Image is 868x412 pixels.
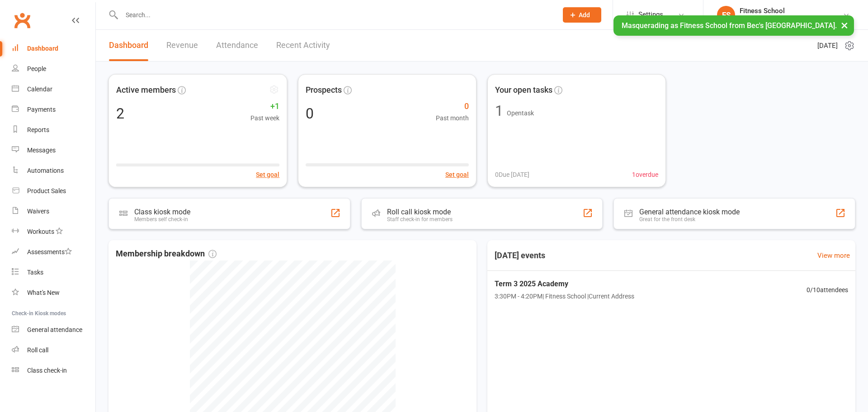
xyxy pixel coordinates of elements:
a: Payments [12,99,95,120]
a: Roll call [12,340,95,360]
a: Clubworx [11,9,33,32]
div: People [27,65,46,72]
a: View more [817,250,850,261]
button: Set goal [445,170,469,180]
div: General attendance [27,326,82,333]
a: What's New [12,283,95,303]
span: Past week [250,113,279,123]
span: [DATE] [817,40,838,51]
input: Search... [119,9,551,21]
a: Attendance [216,30,258,61]
div: Automations [27,167,64,174]
div: Assessments [27,248,72,256]
a: Product Sales [12,181,95,201]
a: Messages [12,140,95,161]
div: Class check-in [27,367,67,374]
div: FS [717,6,735,24]
div: Messages [27,147,56,154]
div: Calendar [27,85,52,93]
span: 0 / 10 attendees [807,285,848,295]
span: Settings [638,5,663,25]
div: Members self check-in [134,216,190,223]
div: Staff check-in for members [387,216,453,223]
button: Add [563,7,601,23]
div: Payments [27,106,56,113]
div: Great for the front desk [639,216,740,223]
div: 2 [116,106,124,120]
span: Active members [116,83,176,96]
button: Set goal [256,170,279,180]
span: Your open tasks [495,84,552,97]
button: × [836,15,853,35]
a: People [12,59,95,79]
div: 1 [495,104,503,118]
a: Dashboard [109,30,148,61]
a: Workouts [12,222,95,242]
span: 0 [436,100,469,113]
a: Assessments [12,242,95,262]
div: Roll call [27,346,48,354]
div: [PERSON_NAME]'s Swimming School [740,15,843,23]
a: Tasks [12,262,95,283]
a: General attendance kiosk mode [12,320,95,340]
span: Open task [507,109,534,117]
h3: [DATE] events [487,247,552,264]
div: Reports [27,126,49,133]
span: 1 overdue [632,170,658,180]
div: Product Sales [27,187,66,194]
span: Prospects [306,84,342,97]
div: Dashboard [27,45,58,52]
a: Automations [12,161,95,181]
span: 3:30PM - 4:20PM | Fitness School | Current Address [495,291,634,301]
a: Reports [12,120,95,140]
div: Workouts [27,228,54,235]
span: +1 [250,100,279,113]
a: Dashboard [12,38,95,59]
a: Calendar [12,79,95,99]
div: Fitness School [740,7,843,15]
a: Revenue [166,30,198,61]
a: Class kiosk mode [12,360,95,381]
span: Masquerading as Fitness School from Bec's [GEOGRAPHIC_DATA]. [622,21,837,30]
div: Waivers [27,208,49,215]
div: 0 [306,106,314,121]
div: Tasks [27,269,43,276]
div: Roll call kiosk mode [387,208,453,216]
span: Membership breakdown [116,247,217,260]
span: Past month [436,113,469,123]
div: Class kiosk mode [134,208,190,216]
a: Recent Activity [276,30,330,61]
div: General attendance kiosk mode [639,208,740,216]
span: Term 3 2025 Academy [495,278,634,290]
a: Waivers [12,201,95,222]
span: 0 Due [DATE] [495,170,529,180]
div: What's New [27,289,60,296]
span: Add [579,11,590,19]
